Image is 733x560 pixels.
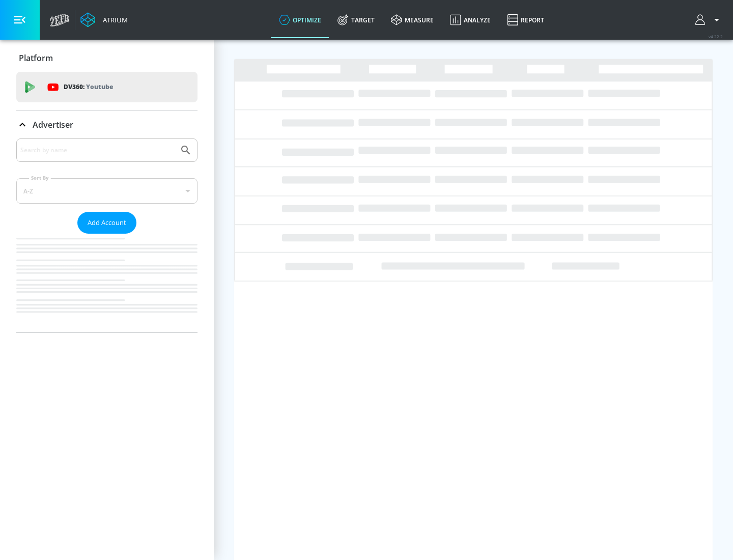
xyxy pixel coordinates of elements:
a: Analyze [442,2,499,38]
span: v 4.22.2 [709,34,723,39]
button: Add Account [77,212,136,234]
nav: list of Advertiser [16,234,198,332]
div: Advertiser [16,138,198,332]
a: optimize [271,2,329,38]
p: Youtube [86,81,113,92]
a: Report [499,2,552,38]
div: DV360: Youtube [16,72,198,102]
p: Platform [19,52,53,64]
input: Search by name [20,144,175,157]
p: Advertiser [33,119,73,130]
a: Target [329,2,383,38]
div: A-Z [16,178,198,204]
a: measure [383,2,442,38]
div: Platform [16,44,198,72]
a: Atrium [80,12,128,27]
div: Atrium [99,15,128,24]
label: Sort By [29,175,51,181]
span: Add Account [88,217,126,229]
p: DV360: [64,81,113,93]
div: Advertiser [16,110,198,139]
